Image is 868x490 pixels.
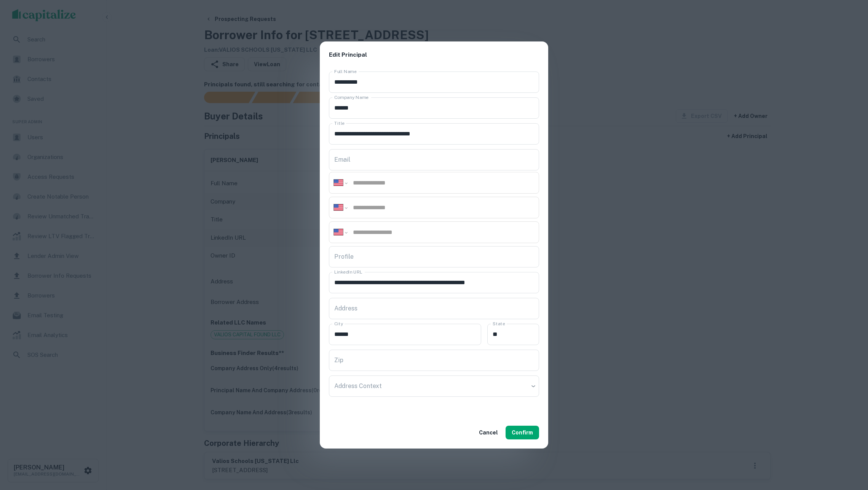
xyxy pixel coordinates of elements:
[334,120,345,126] label: Title
[334,94,369,100] label: Company Name
[334,68,357,75] label: Full Name
[320,41,548,68] h2: Edit Principal
[830,429,868,466] iframe: Chat Widget
[506,426,539,439] button: Confirm
[334,320,343,327] label: City
[493,320,505,327] label: State
[476,426,501,439] button: Cancel
[334,269,362,275] label: LinkedIn URL
[329,375,539,397] div: ​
